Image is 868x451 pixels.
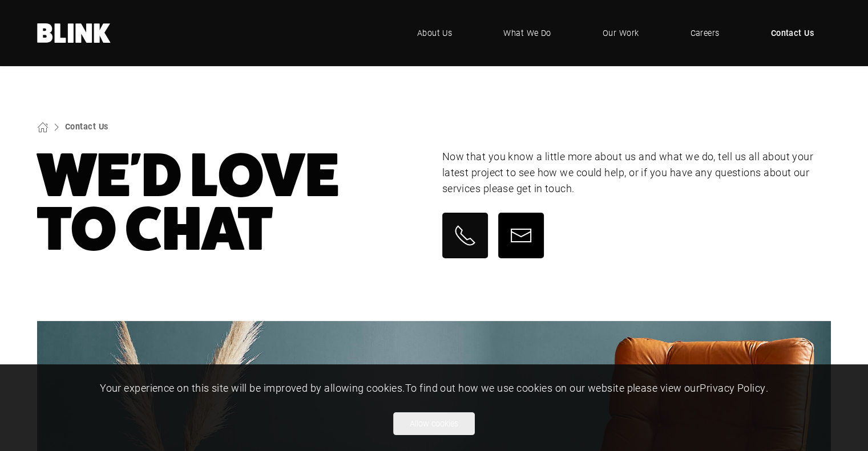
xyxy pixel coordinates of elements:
span: Our Work [603,27,639,39]
a: Contact Us [754,16,831,50]
a: Privacy Policy [700,381,765,395]
span: What We Do [503,27,551,39]
a: Contact Us [65,121,108,132]
span: Careers [690,27,719,39]
a: About Us [400,16,470,50]
button: Allow cookies [393,412,475,435]
a: Home [37,23,111,43]
p: Now that you know a little more about us and what we do, tell us all about your latest project to... [442,149,831,197]
a: What We Do [486,16,568,50]
a: Our Work [586,16,656,50]
span: About Us [417,27,453,39]
a: Careers [673,16,736,50]
h1: We'd Love To Chat [37,149,426,256]
span: Contact Us [771,27,814,39]
span: Your experience on this site will be improved by allowing cookies. To find out how we use cookies... [100,381,768,395]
